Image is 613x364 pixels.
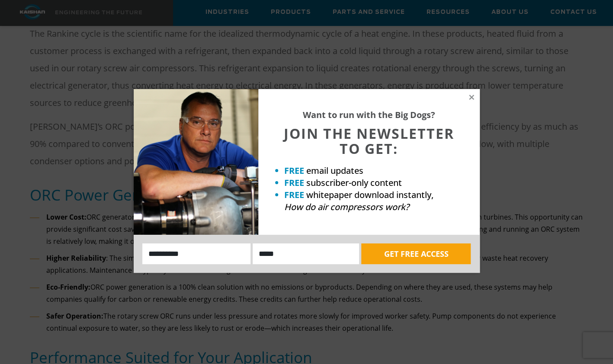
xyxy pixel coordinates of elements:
span: subscriber-only content [306,177,402,188]
strong: FREE [284,189,304,201]
button: GET FREE ACCESS [361,243,471,264]
button: Close [468,93,475,101]
input: Email [253,243,359,264]
strong: FREE [284,177,304,188]
span: JOIN THE NEWSLETTER TO GET: [284,124,454,158]
strong: Want to run with the Big Dogs? [303,109,435,121]
span: whitepaper download instantly, [306,189,433,201]
input: Name: [142,243,251,264]
span: email updates [306,165,363,176]
em: How do air compressors work? [284,201,409,213]
strong: FREE [284,165,304,176]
